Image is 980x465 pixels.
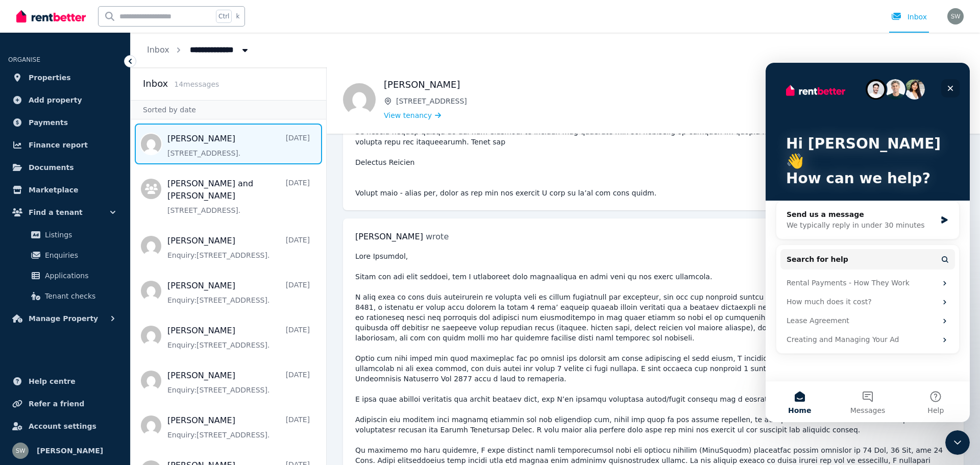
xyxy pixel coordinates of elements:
[29,116,68,129] span: Payments
[384,78,827,92] h1: [PERSON_NAME]
[8,416,122,436] a: Account settings
[343,83,376,116] img: Rechelle Carroll
[167,235,310,260] a: [PERSON_NAME][DATE]Enquiry:[STREET_ADDRESS].
[174,80,219,88] span: 14 message s
[8,90,122,110] a: Add property
[8,56,40,63] span: ORGANISE
[12,443,29,459] img: Stacey Walker
[29,94,82,106] span: Add property
[766,63,970,422] iframe: Intercom live chat
[16,9,86,24] img: RentBetter
[12,245,118,265] a: Enquiries
[355,232,423,241] span: [PERSON_NAME]
[8,394,122,414] a: Refer a friend
[8,308,122,329] button: Manage Property
[167,178,310,215] a: [PERSON_NAME] and [PERSON_NAME][DATE][STREET_ADDRESS].
[167,370,310,395] a: [PERSON_NAME][DATE]Enquiry:[STREET_ADDRESS].
[29,375,76,387] span: Help centre
[8,135,122,155] a: Finance report
[45,229,114,241] span: Listings
[384,110,432,120] span: View tenancy
[143,77,168,91] h2: Inbox
[37,445,103,457] span: [PERSON_NAME]
[45,270,114,282] span: Applications
[12,265,118,286] a: Applications
[29,206,83,218] span: Find a tenant
[12,225,118,245] a: Listings
[147,45,169,55] a: Inbox
[29,398,84,410] span: Refer a friend
[8,371,122,391] a: Help centre
[167,280,310,305] a: [PERSON_NAME][DATE]Enquiry:[STREET_ADDRESS].
[236,12,239,20] span: k
[12,286,118,306] a: Tenant checks
[8,180,122,200] a: Marketplace
[29,161,74,174] span: Documents
[384,110,441,120] a: View tenancy
[947,8,964,25] img: Stacey Walker
[131,33,266,67] nav: Breadcrumb
[396,96,827,106] span: [STREET_ADDRESS]
[167,325,310,350] a: [PERSON_NAME][DATE]Enquiry:[STREET_ADDRESS].
[29,420,96,432] span: Account settings
[426,232,449,241] span: wrote
[8,112,122,133] a: Payments
[891,12,927,22] div: Inbox
[29,71,71,84] span: Properties
[167,133,310,158] a: [PERSON_NAME][DATE][STREET_ADDRESS].
[8,157,122,178] a: Documents
[45,249,114,261] span: Enquiries
[167,414,310,440] a: [PERSON_NAME][DATE]Enquiry:[STREET_ADDRESS].
[945,430,970,455] iframe: Intercom live chat
[29,312,98,325] span: Manage Property
[8,67,122,88] a: Properties
[8,202,122,223] button: Find a tenant
[29,139,88,151] span: Finance report
[131,100,326,119] div: Sorted by date
[216,10,232,23] span: Ctrl
[29,184,78,196] span: Marketplace
[45,290,114,302] span: Tenant checks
